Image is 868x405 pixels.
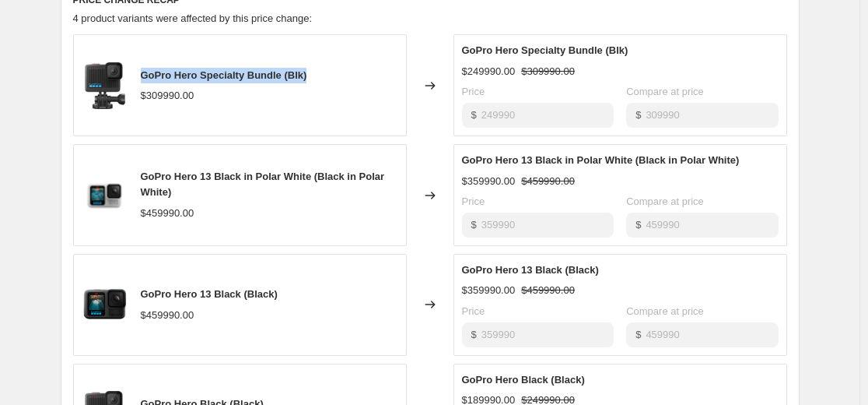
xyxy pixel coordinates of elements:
span: $ [471,109,477,121]
div: $249990.00 [462,64,516,79]
span: $ [635,329,641,340]
span: GoPro Hero 13 Black (Black) [462,264,599,276]
strike: $459990.00 [521,283,575,298]
strike: $309990.00 [521,64,575,79]
strike: $459990.00 [521,174,575,189]
span: Price [462,86,485,97]
img: gopro_hero_13_black_5k_action_camera_speciality_bundle_810116382187_720x_5288f0f9-bd75-42aa-8f8a-... [82,281,128,328]
img: CHDHX-132-RW-3_80x.png [82,172,128,219]
img: 1725440525_img_2328348_1_30a34cd6-8f43-41bf-8686-701d079b5b1f_80x.jpg [82,62,128,109]
div: $359990.00 [462,283,516,298]
span: $ [635,219,641,231]
span: Compare at price [626,195,704,207]
div: $459990.00 [141,206,194,221]
div: $309990.00 [141,88,194,104]
div: $459990.00 [141,308,194,323]
span: 4 product variants were affected by this price change: [73,12,313,24]
span: GoPro Hero Black (Black) [462,374,585,386]
span: Price [462,305,485,317]
span: Compare at price [626,86,704,97]
span: $ [471,219,477,231]
span: GoPro Hero 13 Black (Black) [141,288,278,300]
div: $359990.00 [462,174,516,189]
span: GoPro Hero Specialty Bundle (Blk) [462,44,628,56]
span: $ [635,109,641,121]
span: Compare at price [626,305,704,317]
span: GoPro Hero 13 Black in Polar White (Black in Polar White) [141,171,385,198]
span: GoPro Hero Specialty Bundle (Blk) [141,69,307,81]
span: GoPro Hero 13 Black in Polar White (Black in Polar White) [462,154,740,166]
span: $ [471,329,477,340]
span: Price [462,195,485,207]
